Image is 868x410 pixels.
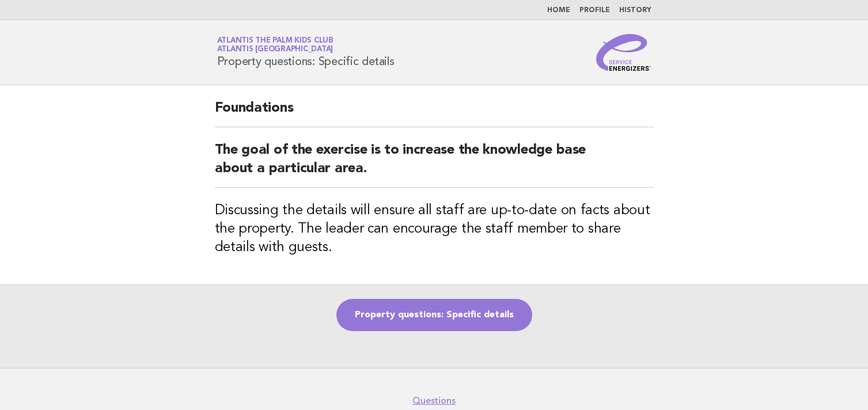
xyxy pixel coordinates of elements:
[215,202,654,257] h3: Discussing the details will ensure all staff are up-to-date on facts about the property. The lead...
[596,34,651,71] img: Service Energizers
[217,46,333,54] span: Atlantis [GEOGRAPHIC_DATA]
[336,299,532,331] a: Property questions: Specific details
[217,37,333,53] a: Atlantis The Palm Kids ClubAtlantis [GEOGRAPHIC_DATA]
[547,7,570,14] a: Home
[215,141,654,188] h2: The goal of the exercise is to increase the knowledge base about a particular area.
[217,37,395,67] h1: Property questions: Specific details
[215,99,654,127] h2: Foundations
[412,395,456,407] a: Questions
[619,7,651,14] a: History
[579,7,610,14] a: Profile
